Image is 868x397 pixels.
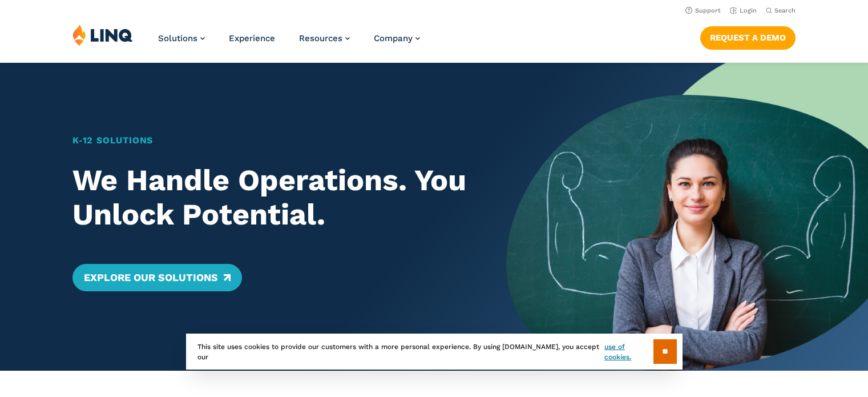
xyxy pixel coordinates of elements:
nav: Primary Navigation [158,24,420,62]
a: Experience [229,33,275,43]
span: Company [374,33,413,43]
a: Support [685,7,721,14]
a: Company [374,33,420,43]
div: This site uses cookies to provide our customers with a more personal experience. By using [DOMAIN... [186,334,683,370]
a: Login [730,7,757,14]
span: Solutions [158,33,197,43]
img: LINQ | K‑12 Software [72,24,133,46]
a: Resources [299,33,350,43]
h1: K‑12 Solutions [72,134,471,147]
a: Solutions [158,33,205,43]
button: Open Search Bar [766,6,796,15]
img: Home Banner [506,63,868,371]
nav: Button Navigation [700,24,796,49]
a: use of cookies. [604,342,653,362]
span: Resources [299,33,342,43]
a: Explore Our Solutions [72,264,242,291]
h2: We Handle Operations. You Unlock Potential. [72,163,471,232]
a: Request a Demo [700,26,796,49]
span: Search [774,7,796,14]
